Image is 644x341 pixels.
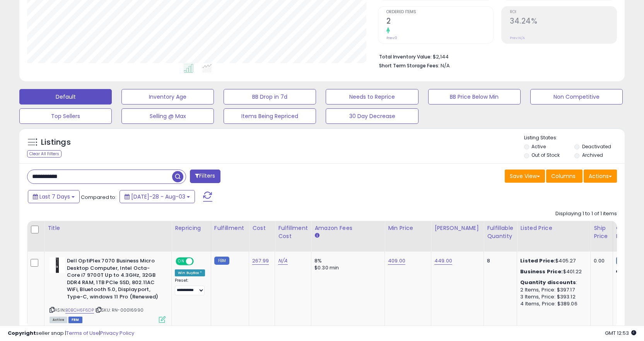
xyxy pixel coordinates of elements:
label: Active [531,143,546,150]
a: N/A [278,257,287,265]
span: Last 7 Days [39,193,70,200]
a: 267.99 [252,257,269,265]
a: Privacy Policy [100,329,134,337]
button: Last 7 Days [28,190,80,203]
small: Prev: 0 [386,36,397,40]
span: | SKU: RN-00016990 [95,307,143,313]
button: BB Price Below Min [428,89,521,105]
span: All listings currently available for purchase on Amazon [50,317,67,323]
small: Amazon Fees. [314,232,319,239]
div: Amazon Fees [314,224,381,232]
span: Compared to: [81,194,116,201]
div: Fulfillment [214,224,246,232]
div: Fulfillable Quantity [487,224,514,240]
a: B0BCH6F6DP [65,307,94,314]
b: Total Inventory Value: [379,53,432,60]
button: [DATE]-28 - Aug-03 [120,190,195,203]
h2: 34.24% [510,17,617,27]
li: $2,144 [379,51,611,61]
div: 4 Items, Price: $389.06 [520,300,584,307]
div: Listed Price [520,224,587,232]
button: Filters [190,170,220,183]
div: $405.27 [520,257,584,264]
label: Archived [582,152,603,158]
div: : [520,279,584,286]
div: Displaying 1 to 1 of 1 items [555,210,617,218]
b: Short Term Storage Fees: [379,62,439,69]
button: Save View [505,170,545,183]
button: Needs to Reprice [326,89,418,105]
button: Items Being Repriced [224,108,316,124]
div: Fulfillment Cost [278,224,308,240]
div: Repricing [175,224,208,232]
p: Listing States: [524,134,625,142]
button: Selling @ Max [121,108,214,124]
button: Default [19,89,112,105]
h5: Listings [41,137,71,148]
b: Dell OptiPlex 7070 Business Micro Desktop Computer, Intel Octa-Core i7 9700T Up to 4.3GHz, 32GB D... [67,257,161,302]
div: Preset: [175,278,205,295]
b: Quantity discounts [520,279,576,286]
img: 31Tl2kw0TWL._SL40_.jpg [50,257,65,273]
button: Inventory Age [121,89,214,105]
button: Top Sellers [19,108,112,124]
div: Title [48,224,168,232]
small: FBM [214,257,229,265]
small: Prev: N/A [510,36,525,40]
button: BB Drop in 7d [224,89,316,105]
div: 8% [314,257,379,264]
a: Terms of Use [66,329,99,337]
b: Business Price: [520,268,563,275]
button: 30 Day Decrease [326,108,418,124]
label: Deactivated [582,143,611,150]
span: ON [176,258,186,265]
span: N/A [441,62,450,69]
div: seller snap | | [8,330,134,337]
span: ROI [510,10,617,14]
div: Win BuyBox * [175,269,205,276]
span: [DATE]-28 - Aug-03 [131,193,185,200]
span: OFF [193,258,205,265]
div: Min Price [388,224,428,232]
div: Cost [252,224,272,232]
button: Actions [584,170,617,183]
div: 0.00 [594,257,606,264]
div: 3 Items, Price: $393.12 [520,293,584,300]
div: [PERSON_NAME] [434,224,480,232]
div: 2 Items, Price: $397.17 [520,286,584,293]
a: 409.00 [388,257,405,265]
div: $401.22 [520,268,584,275]
small: FBM [616,257,631,265]
button: Non Competitive [530,89,623,105]
div: $0.30 min [314,264,379,271]
div: Clear All Filters [27,150,61,158]
span: 2025-08-12 12:53 GMT [605,329,636,337]
div: 8 [487,257,511,264]
h2: 2 [386,17,493,27]
a: 449.00 [434,257,452,265]
span: Ordered Items [386,10,493,14]
label: Out of Stock [531,152,560,158]
span: Columns [551,172,576,180]
span: FBM [68,317,82,323]
button: Columns [546,170,583,183]
b: Listed Price: [520,257,555,264]
div: Ship Price [594,224,609,240]
strong: Copyright [8,329,36,337]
